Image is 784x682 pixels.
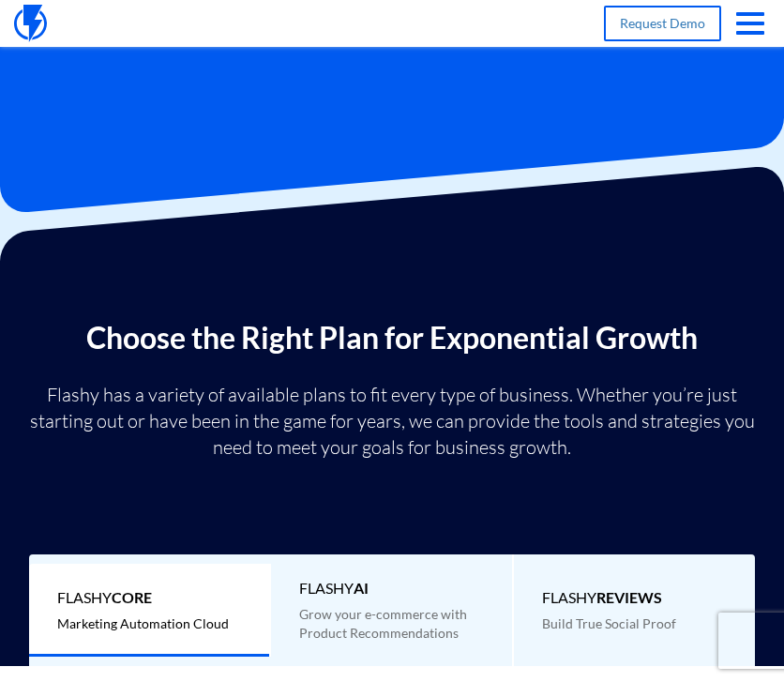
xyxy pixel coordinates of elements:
[299,578,483,599] span: Flashy
[542,615,676,631] span: Build True Social Proof
[542,587,727,609] span: Flashy
[299,606,467,641] span: Grow your e-commerce with Product Recommendations
[596,588,662,606] b: REVIEWS
[57,615,229,631] span: Marketing Automation Cloud
[604,6,721,41] a: request demo
[354,579,369,597] b: AI
[112,588,152,606] b: Core
[14,382,770,461] p: Flashy has a variety of available plans to fit every type of business. Whether you’re just starti...
[14,321,770,354] h2: Choose the Right Plan for Exponential Growth
[57,587,241,609] span: Flashy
